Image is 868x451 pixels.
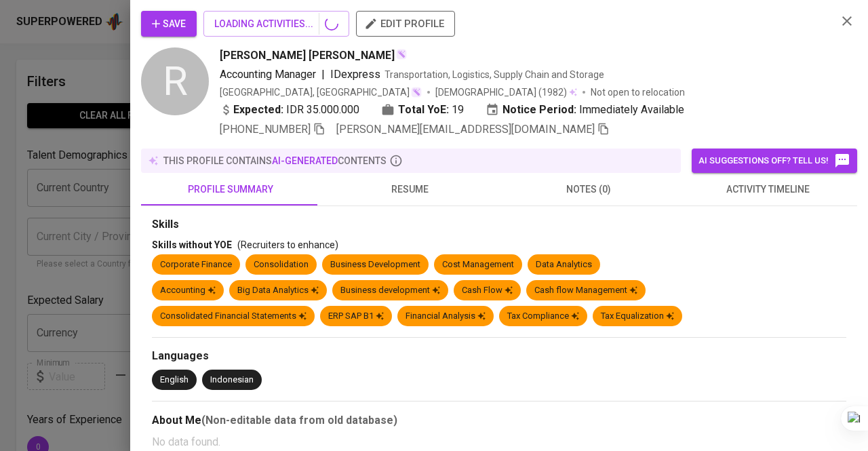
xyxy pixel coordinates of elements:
[160,310,307,323] div: Consolidated Financial Statements
[149,181,312,198] span: profile summary
[220,85,422,99] div: [GEOGRAPHIC_DATA], [GEOGRAPHIC_DATA]
[336,123,595,136] span: [PERSON_NAME][EMAIL_ADDRESS][DOMAIN_NAME]
[160,374,189,387] div: English
[152,412,846,429] div: About Me
[384,69,604,80] span: Transportation, Logistics, Supply Chain and Storage
[237,284,319,297] div: Big Data Analytics
[233,102,283,118] b: Expected:
[152,239,232,250] span: Skills without YOE
[396,49,407,60] img: magic_wand.svg
[534,284,637,297] div: Cash flow Management
[214,16,338,33] span: LOADING ACTIVITIES...
[160,284,216,297] div: Accounting
[536,258,592,271] div: Data Analytics
[152,434,846,450] p: No data found.
[601,310,674,323] div: Tax Equalization
[398,102,449,118] b: Total YoE:
[462,284,513,297] div: Cash Flow
[591,85,685,99] p: Not open to relocation
[356,11,455,37] button: edit profile
[340,284,440,297] div: Business development
[507,310,579,323] div: Tax Compliance
[507,181,670,198] span: notes (0)
[698,153,850,169] span: AI suggestions off? Tell us!
[272,155,338,166] span: AI-generated
[328,181,491,198] span: resume
[160,258,232,271] div: Corporate Finance
[152,217,846,233] div: Skills
[220,47,395,64] span: [PERSON_NAME] [PERSON_NAME]
[203,11,349,37] button: LOADING ACTIVITIES...
[210,374,254,387] div: Indonesian
[220,102,359,118] div: IDR 35.000.000
[411,87,422,98] img: magic_wand.svg
[237,239,338,250] span: (Recruiters to enhance)
[152,349,846,364] div: Languages
[452,102,464,118] span: 19
[442,258,514,271] div: Cost Management
[141,11,197,37] button: Save
[692,149,857,173] button: AI suggestions off? Tell us!
[163,154,387,168] p: this profile contains contents
[220,123,311,136] span: [PHONE_NUMBER]
[502,102,576,118] b: Notice Period:
[201,414,397,427] b: (Non-editable data from old database)
[486,102,684,118] div: Immediately Available
[330,258,420,271] div: Business Development
[321,66,325,83] span: |
[254,258,309,271] div: Consolidation
[220,68,316,81] span: Accounting Manager
[328,310,384,323] div: ERP SAP B1
[152,16,186,33] span: Save
[367,15,444,33] span: edit profile
[356,18,455,28] a: edit profile
[406,310,486,323] div: Financial Analysis
[141,47,209,115] div: R
[330,68,380,81] span: IDexpress
[435,85,577,99] div: (1982)
[686,181,849,198] span: activity timeline
[435,85,538,99] span: [DEMOGRAPHIC_DATA]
